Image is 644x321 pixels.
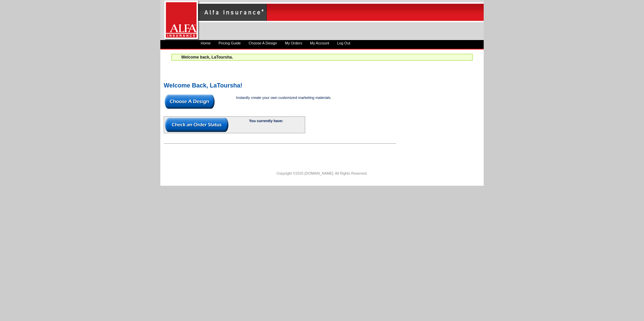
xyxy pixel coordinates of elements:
a: My Account [310,41,329,45]
a: Log Out [337,41,350,45]
a: My Orders [285,41,302,45]
img: button-check-order-status.gif [165,118,228,132]
h2: Welcome Back, LaToursha! [164,82,480,88]
p: Copyright ©2025 [DOMAIN_NAME]. All Rights Reserved. [160,170,484,176]
a: Home [201,41,211,45]
a: Pricing Guide [219,41,241,45]
a: Choose A Design [249,41,277,45]
img: button-choose-design.gif [165,95,215,109]
span: Instantly create your own customized marketing materials. [236,96,331,100]
b: You currently have: [249,119,283,123]
span: Welcome back, LaToursha. [181,55,233,60]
